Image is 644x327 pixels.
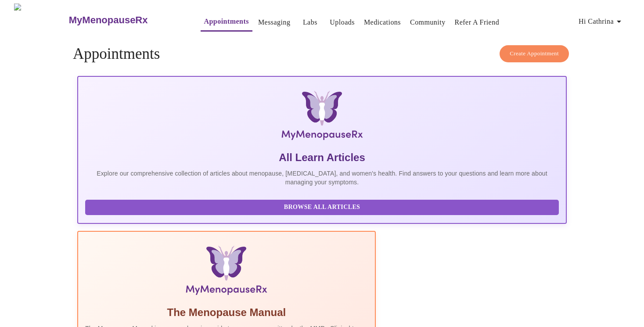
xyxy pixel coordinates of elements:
[364,16,401,29] a: Medications
[85,151,559,165] h5: All Learn Articles
[258,16,290,29] a: Messaging
[575,13,628,30] button: Hi Cathrina
[330,16,355,29] a: Uploads
[326,14,358,31] button: Uploads
[69,14,148,26] h3: MyMenopauseRx
[579,15,624,28] span: Hi Cathrina
[158,91,485,144] img: MyMenopauseRx Logo
[14,4,68,36] img: MyMenopauseRx Logo
[85,200,559,215] button: Browse All Articles
[451,14,503,31] button: Refer a Friend
[94,202,550,213] span: Browse All Articles
[85,169,559,187] p: Explore our comprehensive collection of articles about menopause, [MEDICAL_DATA], and women's hea...
[85,203,561,210] a: Browse All Articles
[360,14,404,31] button: Medications
[255,14,294,31] button: Messaging
[510,49,559,59] span: Create Appointment
[201,13,252,32] button: Appointments
[130,246,323,298] img: Menopause Manual
[303,16,317,29] a: Labs
[73,45,571,63] h4: Appointments
[68,5,183,36] a: MyMenopauseRx
[455,16,500,29] a: Refer a Friend
[500,45,569,62] button: Create Appointment
[85,305,368,320] h5: The Menopause Manual
[296,14,324,31] button: Labs
[407,14,449,31] button: Community
[204,15,249,28] a: Appointments
[410,16,446,29] a: Community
